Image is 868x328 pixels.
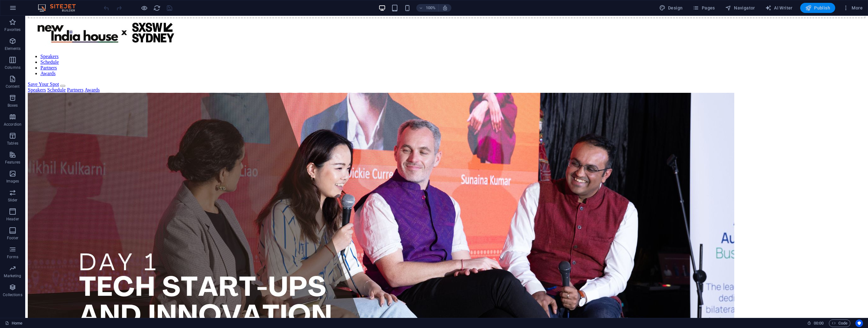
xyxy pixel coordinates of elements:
[725,5,755,11] span: Navigator
[6,217,19,222] p: Header
[426,4,436,12] h6: 100%
[659,5,683,11] span: Design
[42,71,58,77] a: Partners
[805,5,830,11] span: Publish
[15,38,33,43] a: Speakers
[22,71,41,77] a: Schedule
[855,319,863,327] button: Usercentrics
[3,292,22,297] p: Collections
[5,46,21,51] p: Elements
[4,273,21,278] p: Marketing
[6,84,20,89] p: Content
[153,4,161,12] i: Reload page
[416,4,439,12] button: 100%
[690,3,717,13] button: Pages
[657,3,685,13] button: Design
[140,4,148,12] button: Click here to leave preview mode and continue editing
[832,319,847,327] span: Code
[36,4,84,12] img: Editor Logo
[8,103,18,108] p: Boxes
[829,319,850,327] button: Code
[763,3,795,13] button: AI Writer
[840,3,865,13] button: More
[59,71,74,77] a: Awards
[3,66,34,71] a: Save Your Spot
[442,5,448,11] i: On resize automatically adjust zoom level to fit chosen device.
[15,55,30,60] a: Awards
[7,236,18,241] p: Footer
[7,254,18,259] p: Forms
[15,49,32,55] a: Partners
[6,179,19,184] p: Images
[657,3,685,13] div: Design (Ctrl+Alt+Y)
[5,65,21,70] p: Columns
[5,160,20,165] p: Features
[4,27,21,32] p: Favorites
[693,5,715,11] span: Pages
[723,3,758,13] button: Navigator
[3,3,159,32] img: New India House Logo
[5,319,22,327] a: Click to cancel selection. Double-click to open Pages
[15,44,34,49] a: Schedule
[4,122,21,127] p: Accordion
[35,69,40,71] button: Open menu
[8,198,18,203] p: Slider
[7,141,18,146] p: Tables
[814,319,824,327] span: 00 00
[3,71,21,77] a: Speakers
[843,5,863,11] span: More
[818,321,819,325] span: :
[153,4,161,12] button: reload
[807,319,824,327] h6: Session time
[800,3,835,13] button: Publish
[765,5,793,11] span: AI Writer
